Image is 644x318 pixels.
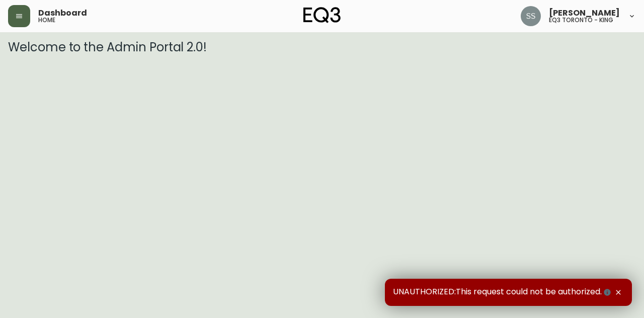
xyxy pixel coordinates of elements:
span: [PERSON_NAME] [549,9,620,17]
h5: eq3 toronto - king [549,17,613,23]
h5: home [38,17,55,23]
img: logo [303,7,341,23]
span: UNAUTHORIZED:This request could not be authorized. [393,287,613,298]
h3: Welcome to the Admin Portal 2.0! [8,40,636,54]
img: f1b6f2cda6f3b51f95337c5892ce6799 [521,6,541,26]
span: Dashboard [38,9,87,17]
